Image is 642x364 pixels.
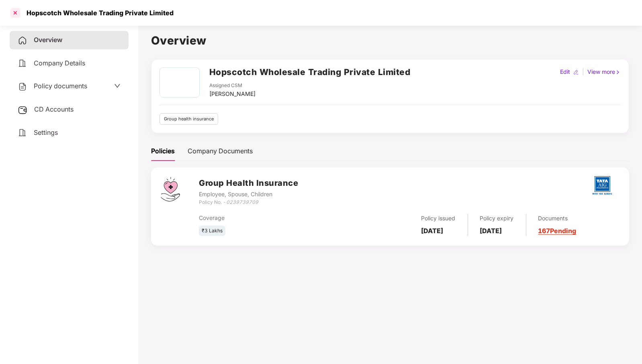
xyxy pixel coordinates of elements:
div: Documents [538,214,577,223]
span: down [114,83,121,89]
b: [DATE] [480,227,502,235]
span: Policy documents [34,82,87,90]
div: View more [586,67,622,76]
img: svg+xml;base64,PHN2ZyB4bWxucz0iaHR0cDovL3d3dy53My5vcmcvMjAwMC9zdmciIHdpZHRoPSIyNCIgaGVpZ2h0PSIyNC... [18,59,27,68]
img: rightIcon [615,69,621,75]
img: svg+xml;base64,PHN2ZyB4bWxucz0iaHR0cDovL3d3dy53My5vcmcvMjAwMC9zdmciIHdpZHRoPSIyNCIgaGVpZ2h0PSIyNC... [18,128,27,138]
div: Assigned CSM [209,82,256,89]
img: svg+xml;base64,PHN2ZyB4bWxucz0iaHR0cDovL3d3dy53My5vcmcvMjAwMC9zdmciIHdpZHRoPSIyNCIgaGVpZ2h0PSIyNC... [18,82,27,92]
span: CD Accounts [34,105,74,113]
div: Coverage [199,214,339,222]
div: Company Documents [188,146,253,156]
b: [DATE] [421,227,444,235]
div: | [581,67,586,76]
div: ₹3 Lakhs [199,226,225,236]
div: [PERSON_NAME] [209,89,256,98]
span: Settings [34,128,58,136]
div: Policy issued [421,214,456,223]
div: Policy No. - [199,199,298,206]
div: Employee, Spouse, Children [199,190,298,199]
a: 167 Pending [538,227,577,235]
h2: Hopscotch Wholesale Trading Private Limited [209,65,411,79]
i: 0239739709 [226,199,258,205]
div: Policies [151,146,175,156]
div: Hopscotch Wholesale Trading Private Limited [22,9,174,17]
img: tatag.png [588,171,616,199]
span: Company Details [34,59,85,67]
h1: Overview [151,32,629,49]
div: Policy expiry [480,214,514,223]
span: Overview [34,36,62,44]
img: editIcon [573,69,579,75]
img: svg+xml;base64,PHN2ZyB4bWxucz0iaHR0cDovL3d3dy53My5vcmcvMjAwMC9zdmciIHdpZHRoPSIyNCIgaGVpZ2h0PSIyNC... [18,36,27,45]
div: Edit [558,67,572,76]
h3: Group Health Insurance [199,177,298,189]
div: Group health insurance [159,113,218,125]
img: svg+xml;base64,PHN2ZyB4bWxucz0iaHR0cDovL3d3dy53My5vcmcvMjAwMC9zdmciIHdpZHRoPSI0Ny43MTQiIGhlaWdodD... [161,177,180,201]
img: svg+xml;base64,PHN2ZyB3aWR0aD0iMjUiIGhlaWdodD0iMjQiIHZpZXdCb3g9IjAgMCAyNSAyNCIgZmlsbD0ibm9uZSIgeG... [18,105,28,115]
